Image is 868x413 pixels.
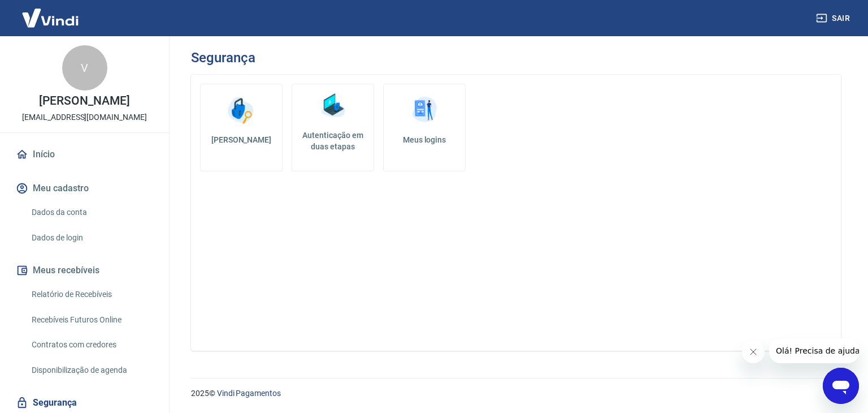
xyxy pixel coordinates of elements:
[27,226,155,249] a: Dados de login
[14,1,87,35] img: Vindi
[769,338,859,363] iframe: Mensagem da empresa
[39,95,129,107] p: [PERSON_NAME]
[742,341,765,363] iframe: Fechar mensagem
[14,142,155,167] a: Início
[27,333,155,356] a: Contratos com credores
[224,93,258,127] img: Alterar senha
[191,388,841,399] p: 2025 ©
[27,283,155,306] a: Relatório de Recebíveis
[14,258,155,283] button: Meus recebíveis
[210,134,273,145] h5: [PERSON_NAME]
[27,201,155,224] a: Dados da conta
[393,134,456,145] h5: Meus logins
[14,176,155,201] button: Meu cadastro
[292,84,374,171] a: Autenticação em duas etapas
[217,389,281,398] a: Vindi Pagamentos
[297,130,369,152] h5: Autenticação em duas etapas
[200,84,283,171] a: [PERSON_NAME]
[7,8,95,17] span: Olá! Precisa de ajuda?
[316,89,350,123] img: Autenticação em duas etapas
[27,359,155,382] a: Disponibilização de agenda
[191,50,255,66] h3: Segurança
[823,368,859,404] iframe: Botão para abrir a janela de mensagens
[814,8,854,29] button: Sair
[383,84,466,171] a: Meus logins
[407,93,441,127] img: Meus logins
[62,45,107,91] div: V
[27,308,155,332] a: Recebíveis Futuros Online
[22,111,147,123] p: [EMAIL_ADDRESS][DOMAIN_NAME]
